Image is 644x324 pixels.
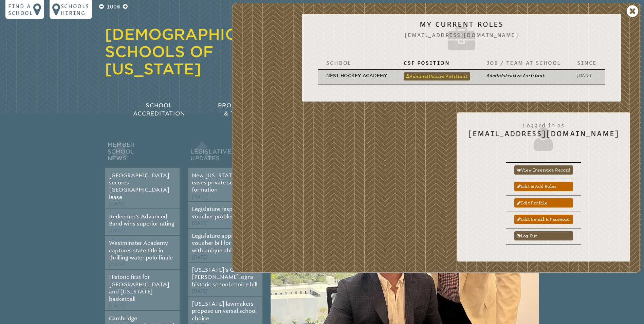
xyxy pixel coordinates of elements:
h2: Legislative Updates [188,140,262,168]
h2: My Current Roles [313,20,610,54]
a: [US_STATE]’s Governor [PERSON_NAME] signs historic school choice bill [192,267,257,288]
p: 100% [105,3,122,11]
span: [DATE] [109,228,125,234]
a: New [US_STATE] law eases private school formation [192,172,248,193]
span: [DATE] [192,254,208,260]
a: Historic first for [GEOGRAPHIC_DATA] and [US_STATE] basketball [109,274,169,302]
a: [GEOGRAPHIC_DATA] secures [GEOGRAPHIC_DATA] lease [109,172,169,200]
a: Edit email & password [514,215,573,224]
a: Edit profile [514,198,573,208]
a: Westminster Academy captures state title in thrilling water polo finale [109,240,173,261]
span: Professional Development & Teacher Certification [218,102,317,117]
a: Legislature approves voucher bill for students with unique abilities [192,233,255,254]
p: [DATE] [577,72,597,79]
h2: [EMAIL_ADDRESS][DOMAIN_NAME] [468,119,619,152]
p: Schools Hiring [61,3,89,16]
p: Since [577,59,597,66]
h2: Member School News [105,140,180,168]
span: [DATE] [192,288,208,294]
a: Administrative Assistant [404,72,470,80]
span: [DATE] [109,303,125,309]
p: Nest Hockey Academy [326,72,387,79]
span: Logged in as [468,119,619,129]
p: Administrative Assistant [486,72,561,79]
span: [DATE] [109,201,125,207]
a: View inservice record [514,165,573,175]
a: Edit & add roles [514,182,573,191]
span: [DATE] [109,262,125,268]
a: Log out [514,231,573,240]
p: Job / Team at School [486,59,561,66]
a: Legislature responds to voucher problems [192,206,252,219]
span: School Accreditation [133,102,185,117]
span: [DATE] [192,194,208,200]
p: CSF Position [404,59,470,66]
p: School [326,59,387,66]
p: Find a school [8,3,33,16]
span: [DATE] [192,220,208,226]
a: [DEMOGRAPHIC_DATA] Schools of [US_STATE] [105,25,297,78]
a: Redeemer’s Advanced Band wins superior rating [109,213,174,227]
a: [US_STATE] lawmakers propose universal school choice [192,301,257,322]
